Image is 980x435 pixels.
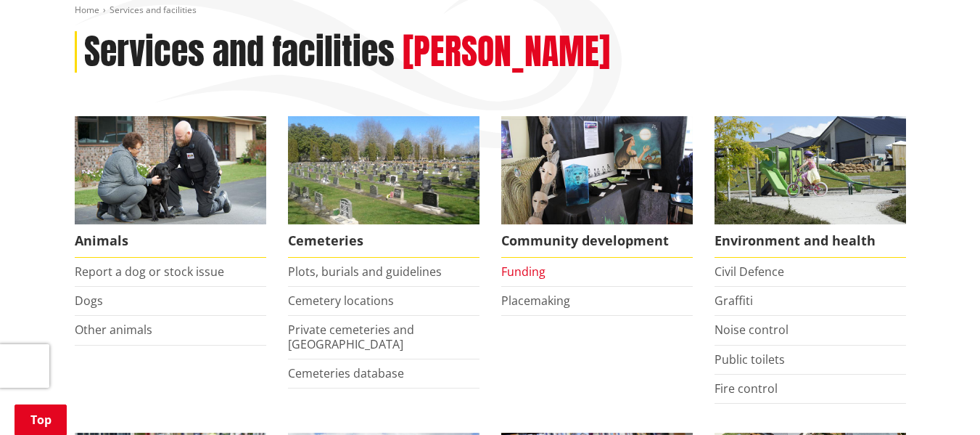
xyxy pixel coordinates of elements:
[501,116,693,224] img: Matariki Travelling Suitcase Art Exhibition
[715,116,906,224] img: New housing in Pokeno
[715,224,906,258] span: Environment and health
[75,4,906,17] nav: breadcrumb
[715,351,785,367] a: Public toilets
[715,264,784,280] a: Civil Defence
[288,293,394,309] a: Cemetery locations
[75,322,152,338] a: Other animals
[288,116,479,258] a: Huntly Cemetery Cemeteries
[403,31,610,73] h2: [PERSON_NAME]
[715,116,906,258] a: New housing in Pokeno Environment and health
[715,322,788,338] a: Noise control
[288,116,479,224] img: Huntly Cemetery
[288,264,442,280] a: Plots, burials and guidelines
[84,31,395,73] h1: Services and facilities
[75,116,266,258] a: Waikato District Council Animal Control team Animals
[75,116,266,224] img: Animal Control
[15,404,67,435] a: Top
[288,365,404,381] a: Cemeteries database
[288,322,414,351] a: Private cemeteries and [GEOGRAPHIC_DATA]
[715,381,778,397] a: Fire control
[75,4,99,16] a: Home
[75,293,103,309] a: Dogs
[501,224,693,258] span: Community development
[501,293,570,309] a: Placemaking
[501,116,693,258] a: Matariki Travelling Suitcase Art Exhibition Community development
[913,374,965,426] iframe: Messenger Launcher
[110,4,197,16] span: Services and facilities
[75,224,266,258] span: Animals
[288,224,479,258] span: Cemeteries
[501,264,545,280] a: Funding
[715,293,753,309] a: Graffiti
[75,264,224,280] a: Report a dog or stock issue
